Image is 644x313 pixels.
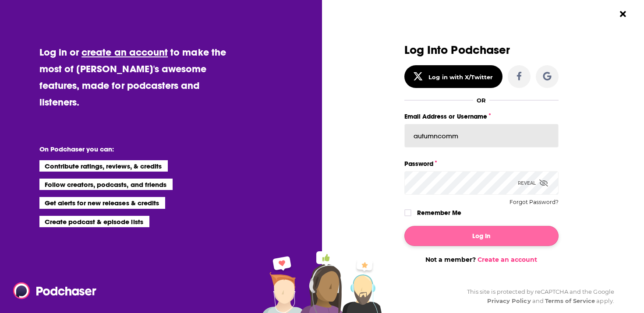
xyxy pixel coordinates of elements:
[404,44,559,56] h3: Log Into Podchaser
[13,282,97,299] img: Podchaser - Follow, Share and Rate Podcasts
[428,74,493,81] div: Log in with X/Twitter
[615,6,631,22] button: Close Button
[487,297,531,304] a: Privacy Policy
[404,65,502,88] button: Log in with X/Twitter
[39,145,215,153] li: On Podchaser you can:
[39,197,165,208] li: Get alerts for new releases & credits
[477,97,486,104] div: OR
[478,256,537,264] a: Create an account
[39,160,168,172] li: Contribute ratings, reviews, & credits
[81,46,168,58] a: create an account
[417,207,461,218] label: Remember Me
[404,256,559,264] div: Not a member?
[510,199,559,205] button: Forgot Password?
[39,216,149,227] li: Create podcast & episode lists
[13,282,90,299] a: Podchaser - Follow, Share and Rate Podcasts
[518,171,548,195] div: Reveal
[460,287,614,306] div: This site is protected by reCAPTCHA and the Google and apply.
[404,158,559,169] label: Password
[545,297,595,304] a: Terms of Service
[404,226,559,246] button: Log In
[404,124,559,148] input: Email Address or Username
[404,111,559,122] label: Email Address or Username
[39,179,173,190] li: Follow creators, podcasts, and friends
